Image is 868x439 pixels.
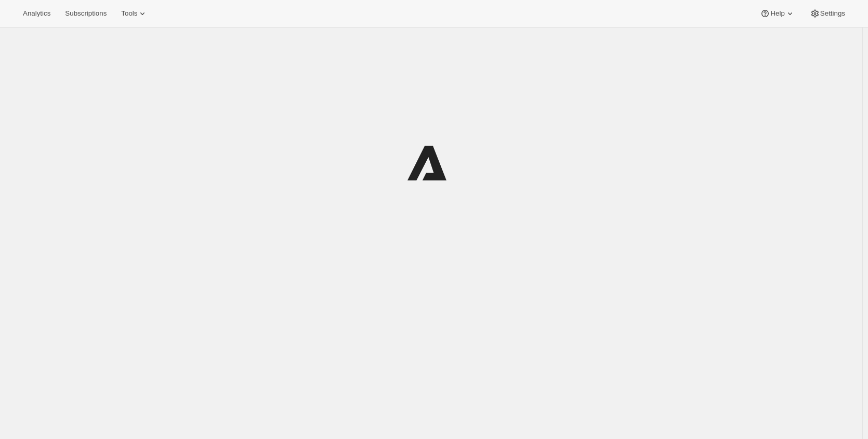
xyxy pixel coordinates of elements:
span: Analytics [23,9,50,18]
button: Analytics [17,6,57,21]
button: Tools [115,6,154,21]
span: Settings [820,9,845,18]
button: Subscriptions [59,6,113,21]
button: Help [754,6,801,21]
button: Settings [804,6,851,21]
span: Subscriptions [65,9,107,18]
span: Help [770,9,784,18]
span: Tools [121,9,137,18]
